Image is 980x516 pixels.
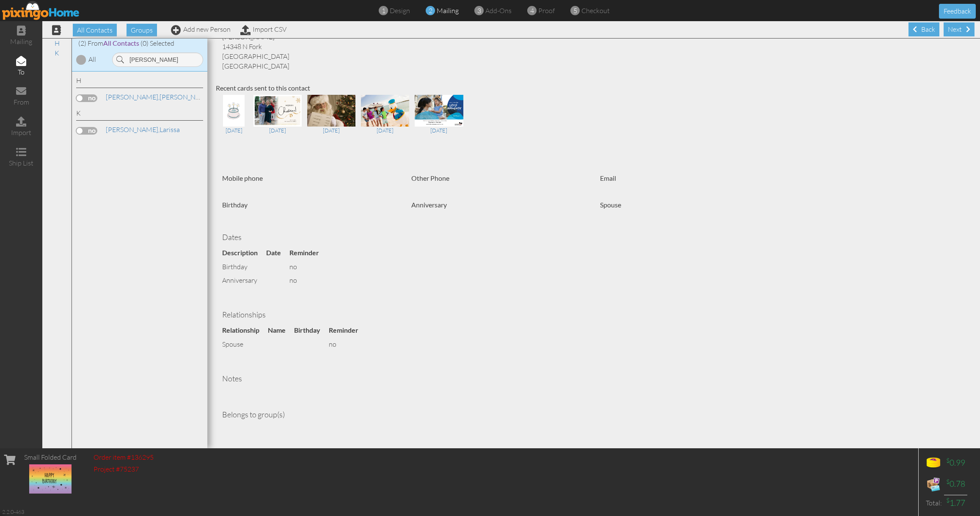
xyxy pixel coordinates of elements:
[222,273,266,287] td: anniversary
[581,6,610,15] span: checkout
[530,6,534,16] span: 4
[220,127,248,134] div: [DATE]
[361,127,409,134] div: [DATE]
[437,6,459,15] span: mailing
[253,127,302,134] div: [DATE]
[361,95,409,127] img: 94757-1-1678004252290-c681dc1d701b6f84-qa.jpg
[222,311,965,319] h4: Relationships
[289,246,328,260] th: Reminder
[105,124,181,135] a: Larissa
[923,495,944,511] td: Total:
[50,38,64,48] a: H
[329,337,367,351] td: no
[216,32,972,71] div: [PERSON_NAME] 14348 N Fork [GEOGRAPHIC_DATA] [GEOGRAPHIC_DATA]
[411,201,447,209] strong: Anniversary
[268,323,294,337] th: Name
[946,478,950,485] sup: $
[429,6,432,16] span: 2
[106,93,160,101] span: [PERSON_NAME],
[415,127,463,134] div: [DATE]
[944,22,974,36] div: Next
[72,39,207,48] div: (2) From
[944,474,967,495] td: 0.78
[76,76,203,88] div: H
[411,174,449,182] strong: Other Phone
[390,6,410,15] span: design
[223,95,245,127] img: 111759-1-1708378307831-cb1ec7d80e2983e0-qa.jpg
[222,260,266,274] td: birthday
[106,125,160,134] span: [PERSON_NAME],
[2,1,80,20] img: pixingo logo
[294,323,329,337] th: Birthday
[76,108,203,121] div: K
[600,201,621,209] strong: Spouse
[925,455,942,472] img: points-icon.png
[103,39,139,47] span: All Contacts
[94,464,154,474] div: Project #75237
[573,6,577,16] span: 5
[140,39,174,47] span: (0) Selected
[222,375,965,383] h4: Notes
[29,464,72,494] img: 136295-1-1759257049322-dee101630403bc52-qa.jpg
[415,106,463,135] a: [DATE]
[329,323,367,337] th: Reminder
[222,233,965,242] h4: Dates
[307,95,355,127] img: 104113-1-1695843215710-5636ae7453f39216-qa.jpg
[266,246,289,260] th: Date
[946,457,950,464] sup: $
[73,24,117,36] span: All Contacts
[105,92,213,102] a: [PERSON_NAME]
[222,201,248,209] strong: Birthday
[220,106,248,135] a: [DATE]
[944,453,967,474] td: 0.99
[415,95,463,127] img: 87784-1-1667347605433-a57e373800351917-qa.jpg
[216,84,310,92] strong: Recent cards sent to this contact
[222,337,268,351] td: spouse
[2,508,24,516] div: 2.2.0-463
[925,476,942,493] img: expense-icon.png
[240,25,286,33] a: Import CSV
[600,174,616,182] strong: Email
[289,260,328,274] td: no
[946,497,950,504] sup: $
[944,495,967,511] td: 1.77
[222,246,266,260] th: Description
[50,48,63,58] a: K
[307,106,355,135] a: [DATE]
[477,6,481,16] span: 3
[222,174,263,182] strong: Mobile phone
[127,24,157,36] span: Groups
[253,95,302,127] img: 107044-1-1701454949730-9b4c2de476fafe85-qa.jpg
[485,6,512,15] span: add-ons
[361,106,409,135] a: [DATE]
[94,453,154,462] div: Order item #136295
[908,22,939,36] div: Back
[307,127,355,134] div: [DATE]
[382,6,385,16] span: 1
[222,323,268,337] th: Relationship
[939,4,976,19] button: Feedback
[222,411,965,419] h4: Belongs to group(s)
[88,55,96,64] div: All
[253,106,302,135] a: [DATE]
[24,453,77,462] div: Small Folded Card
[289,273,328,287] td: no
[538,6,555,15] span: proof
[171,25,231,33] a: Add new Person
